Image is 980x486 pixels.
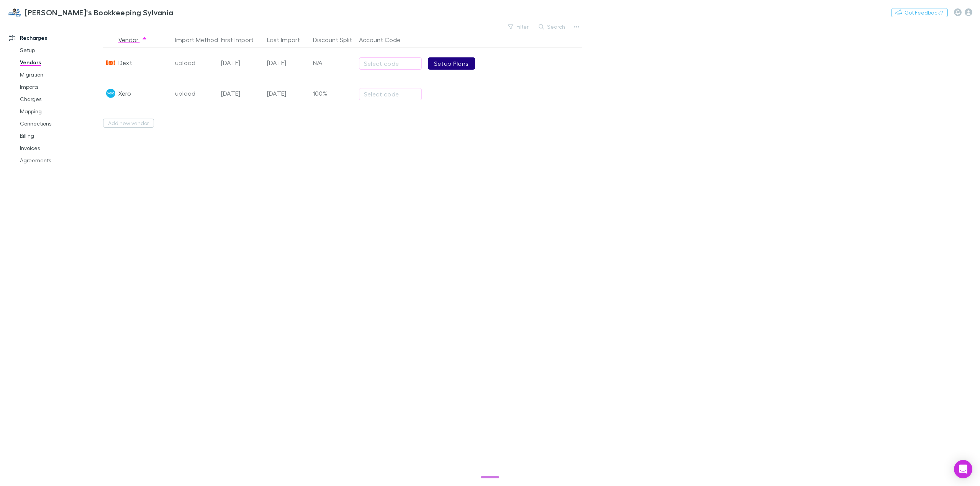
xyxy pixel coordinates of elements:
[535,22,570,31] button: Search
[359,32,410,47] button: Account Code
[3,3,178,21] a: [PERSON_NAME]'s Bookkeeping Sylvania
[175,78,215,109] div: upload
[175,47,215,78] div: upload
[221,32,263,47] button: First Import
[310,78,356,109] div: 100%
[106,58,115,67] img: Dext's Logo
[364,90,417,99] div: Select code
[359,57,422,70] button: Select code
[12,105,107,117] a: Mapping
[118,78,131,109] div: Xero
[12,81,107,93] a: Imports
[264,78,310,109] div: [DATE]
[364,59,417,68] div: Select code
[12,93,107,105] a: Charges
[267,32,309,47] button: Last Import
[106,89,115,98] img: Xero's Logo
[12,56,107,68] a: Vendors
[264,47,310,78] div: [DATE]
[12,130,107,142] a: Billing
[313,32,361,47] button: Discount Split
[175,32,227,47] button: Import Method
[103,119,154,128] button: Add new vendor
[12,44,107,56] a: Setup
[2,32,107,44] a: Recharges
[12,117,107,130] a: Connections
[504,22,533,31] button: Filter
[359,88,422,100] button: Select code
[891,8,948,17] button: Got Feedback?
[12,68,107,81] a: Migration
[25,8,174,17] h3: [PERSON_NAME]'s Bookkeeping Sylvania
[8,8,21,17] img: Jim's Bookkeeping Sylvania's Logo
[12,154,107,166] a: Agreements
[218,78,264,109] div: [DATE]
[12,142,107,154] a: Invoices
[954,460,972,478] div: Open Intercom Messenger
[310,47,356,78] div: N/A
[428,57,475,70] a: Setup Plans
[218,47,264,78] div: [DATE]
[118,32,147,47] button: Vendor
[118,47,132,78] div: Dext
